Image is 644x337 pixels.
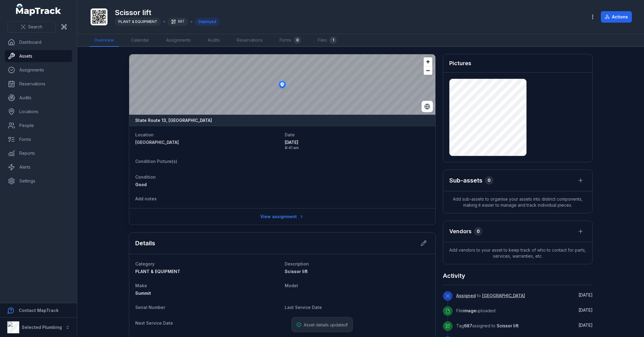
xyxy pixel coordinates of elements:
[304,322,348,327] span: Asset details updated!
[135,269,180,274] span: PLANT & EQUIPMENT
[5,64,72,76] a: Assignments
[118,19,157,24] span: PLANT & EQUIPMENT
[135,140,179,145] span: [GEOGRAPHIC_DATA]
[285,283,298,288] span: Model
[115,8,220,17] h1: Scissor lift
[285,139,429,150] time: 5/12/2025, 8:41:54 AM
[456,293,525,298] span: to
[195,17,220,26] div: Deployed
[424,66,432,75] button: Zoom out
[256,211,308,222] a: View assignment
[424,57,432,66] button: Zoom in
[5,78,72,90] a: Reservations
[329,37,337,44] div: 1
[232,34,268,47] a: Reservations
[285,139,429,145] span: [DATE]
[22,325,62,330] strong: Selected Plumbing
[285,305,322,310] span: Last Service Date
[578,323,593,328] span: [DATE]
[449,59,471,68] h3: Pictures
[294,37,301,44] div: 0
[456,308,495,313] span: File uploaded
[443,191,592,213] span: Add sub-assets to organise your assets into distinct components, making it easier to manage and t...
[135,174,156,180] span: Condition
[168,17,188,26] div: 687
[456,323,519,328] span: Tag assigned to
[89,34,119,47] a: Overview
[497,323,519,328] span: Scissor lift
[578,307,593,313] span: [DATE]
[135,305,165,310] span: Serial Number
[135,159,177,164] span: Condition Picture(s)
[16,4,61,16] a: MapTrack
[5,133,72,145] a: Forms
[5,92,72,104] a: Audits
[578,307,593,313] time: 5/12/2025, 8:41:48 AM
[421,101,433,112] button: Switch to Satellite View
[129,54,435,115] canvas: Map
[474,227,482,236] div: 0
[601,11,632,23] button: Actions
[5,119,72,132] a: People
[275,34,306,47] a: Forms0
[5,106,72,118] a: Locations
[7,21,56,33] button: Search
[285,145,429,150] span: 8:41 am
[578,292,593,297] span: [DATE]
[28,24,42,30] span: Search
[285,261,309,266] span: Description
[5,50,72,62] a: Assets
[456,293,476,299] a: Assigned
[482,293,525,299] a: [GEOGRAPHIC_DATA]
[464,323,472,328] span: 687
[5,175,72,187] a: Settings
[313,34,341,47] a: Files1
[578,323,593,328] time: 5/12/2025, 8:41:34 AM
[485,176,493,185] div: 0
[449,227,472,236] h3: Vendors
[449,176,482,185] h2: Sub-assets
[5,161,72,173] a: Alerts
[135,239,155,247] h2: Details
[285,269,308,274] span: Scissor lift
[5,36,72,48] a: Dashboard
[203,34,225,47] a: Audits
[5,147,72,159] a: Reports
[19,308,59,313] strong: Contact MapTrack
[135,261,155,266] span: Category
[161,34,196,47] a: Assignments
[443,242,592,264] span: Add vendors to your asset to keep track of who to contact for parts, services, warranties, etc.
[135,117,212,123] strong: State Route 13, [GEOGRAPHIC_DATA]
[285,132,295,137] span: Date
[135,283,147,288] span: Make
[578,292,593,297] time: 5/12/2025, 8:41:54 AM
[463,308,476,313] span: image
[135,182,147,187] span: Good
[135,132,154,137] span: Location
[135,139,280,145] a: [GEOGRAPHIC_DATA]
[126,34,154,47] a: Calendar
[135,196,157,201] span: Add notes
[135,291,151,296] span: Summit
[135,320,173,326] span: Next Service Date
[443,272,465,280] h2: Activity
